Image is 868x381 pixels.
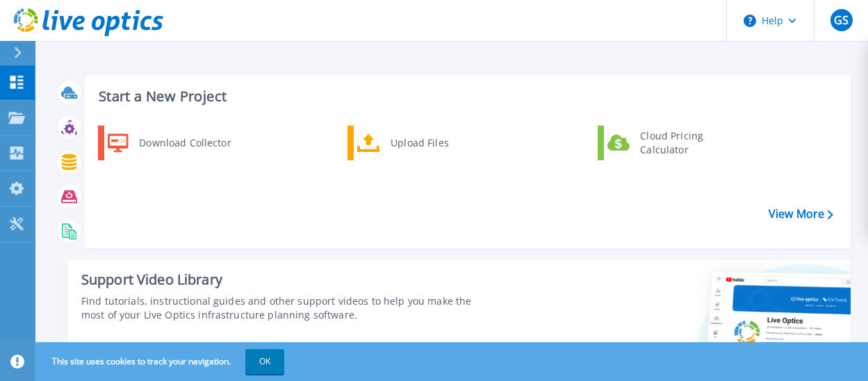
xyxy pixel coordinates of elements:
div: Find tutorials, instructional guides and other support videos to help you make the most of your L... [81,294,488,322]
span: GS [834,15,849,26]
a: View More [769,208,833,221]
h3: Start a New Project [99,89,833,104]
button: OK [245,349,284,374]
div: Cloud Pricing Calculator [633,129,736,157]
a: Download Collector [98,126,240,160]
div: Support Video Library [81,271,488,289]
a: Cloud Pricing Calculator [598,126,740,160]
span: This site uses cookies to track your navigation. [38,349,284,374]
div: Download Collector [132,129,237,157]
div: Upload Files [384,129,486,157]
a: Upload Files [347,126,490,160]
